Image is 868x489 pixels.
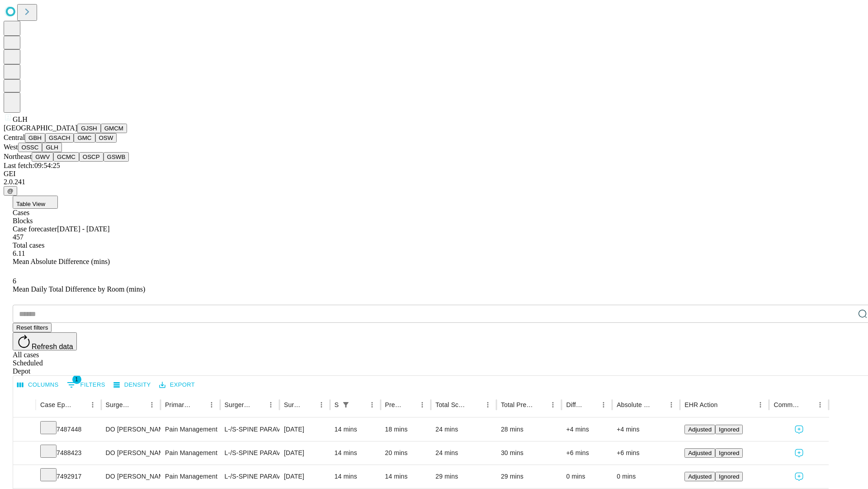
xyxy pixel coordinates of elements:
div: 18 mins [385,418,427,441]
span: [DATE] - [DATE] [57,225,109,233]
button: Table View [13,196,58,209]
div: Primary Service [165,401,191,408]
div: +6 mins [617,441,675,465]
button: Select columns [15,378,61,392]
div: +4 mins [566,418,608,441]
div: +6 mins [566,441,608,465]
button: Density [111,378,153,392]
div: DO [PERSON_NAME] [PERSON_NAME] [106,418,156,441]
span: 457 [13,233,24,241]
span: Last fetch: 09:54:25 [4,162,60,169]
span: Reset filters [16,324,48,331]
div: 0 mins [617,465,675,488]
span: Adjusted [688,426,712,433]
div: DO [PERSON_NAME] [PERSON_NAME] [106,465,156,488]
span: Table View [16,201,45,207]
button: Sort [193,398,205,411]
button: GLH [42,143,61,152]
button: Refresh data [13,332,77,350]
span: Central [4,134,25,141]
span: Adjusted [688,473,712,480]
div: L-/S-SPINE PARAVERTEBRAL FACET INJ, 1 LEVEL [225,465,275,488]
button: Show filters [340,398,352,411]
div: Scheduled In Room Duration [335,401,339,408]
button: Menu [665,398,678,411]
button: GBH [25,133,45,143]
button: Sort [718,398,731,411]
div: 24 mins [435,441,492,465]
span: 1 [72,375,81,384]
div: Pain Management [165,441,215,465]
button: Menu [205,398,218,411]
span: Northeast [4,153,32,160]
div: 14 mins [335,441,376,465]
div: 20 mins [385,441,427,465]
span: [GEOGRAPHIC_DATA] [4,124,77,132]
span: @ [7,187,14,194]
button: Sort [469,398,481,411]
button: OSW [95,133,117,143]
div: 29 mins [435,465,492,488]
button: OSSC [18,143,42,152]
div: Surgery Name [225,401,251,408]
button: GMC [74,133,95,143]
div: DO [PERSON_NAME] [PERSON_NAME] [106,441,156,465]
div: Difference [566,401,584,408]
span: Case forecaster [13,225,57,233]
div: Total Scheduled Duration [435,401,468,408]
div: 7492917 [40,465,97,488]
button: Show filters [65,378,108,392]
button: Menu [315,398,328,411]
button: Sort [302,398,315,411]
span: Refresh data [32,343,73,350]
span: Mean Daily Total Difference by Room (mins) [13,285,145,293]
button: Menu [754,398,767,411]
div: 24 mins [435,418,492,441]
button: Sort [252,398,264,411]
button: Sort [801,398,814,411]
div: L-/S-SPINE PARAVERTEBRAL FACET INJ, 1 LEVEL [225,441,275,465]
button: Menu [146,398,158,411]
div: [DATE] [284,418,325,441]
div: 14 mins [335,418,376,441]
span: Mean Absolute Difference (mins) [13,258,110,265]
button: Menu [416,398,429,411]
div: 0 mins [566,465,608,488]
span: GLH [13,115,28,123]
div: Case Epic Id [40,401,73,408]
div: Total Predicted Duration [501,401,533,408]
div: Predicted In Room Duration [385,401,403,408]
button: Menu [481,398,494,411]
span: 6.11 [13,249,25,257]
button: GWV [32,152,53,162]
div: Surgeon Name [106,401,132,408]
span: Ignored [719,450,739,456]
div: Pain Management [165,465,215,488]
div: 14 mins [385,465,427,488]
button: Sort [652,398,665,411]
div: 7487448 [40,418,97,441]
div: 29 mins [501,465,557,488]
button: Menu [86,398,99,411]
div: 14 mins [335,465,376,488]
button: GSWB [104,152,129,162]
div: +4 mins [617,418,675,441]
div: 30 mins [501,441,557,465]
button: Menu [814,398,826,411]
span: Adjusted [688,450,712,456]
button: Ignored [715,425,743,434]
div: [DATE] [284,465,325,488]
button: Adjusted [684,448,715,458]
div: Comments [774,401,800,408]
div: 28 mins [501,418,557,441]
button: Menu [547,398,559,411]
div: L-/S-SPINE PARAVERTEBRAL FACET INJ, 1 LEVEL [225,418,275,441]
button: Sort [534,398,547,411]
button: Expand [18,422,31,438]
div: 1 active filter [340,398,352,411]
span: Ignored [719,426,739,433]
div: 7488423 [40,441,97,465]
button: Sort [585,398,597,411]
button: Adjusted [684,472,715,481]
span: West [4,143,18,151]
